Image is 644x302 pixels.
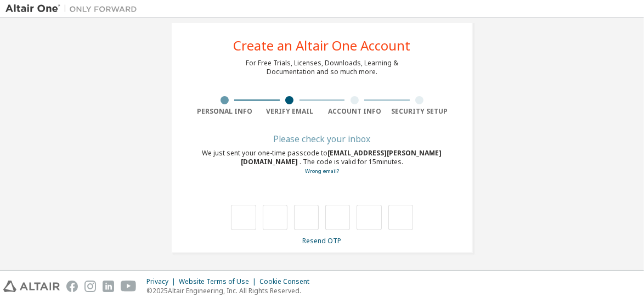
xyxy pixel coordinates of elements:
div: Security Setup [387,107,453,116]
img: youtube.svg [121,281,137,292]
p: © 2025 Altair Engineering, Inc. All Rights Reserved. [146,286,316,295]
div: Please check your inbox [192,136,452,142]
span: [EMAIL_ADDRESS][PERSON_NAME][DOMAIN_NAME] [241,148,442,166]
a: Go back to the registration form [305,167,339,175]
div: Privacy [146,277,179,286]
img: linkedin.svg [103,281,114,292]
a: Resend OTP [303,236,342,245]
div: Create an Altair One Account [234,39,411,52]
div: Personal Info [192,107,257,116]
img: facebook.svg [66,281,78,292]
div: Verify Email [257,107,323,116]
img: altair_logo.svg [3,281,60,292]
img: instagram.svg [84,281,96,292]
div: We just sent your one-time passcode to . The code is valid for 15 minutes. [192,149,452,176]
img: Altair One [5,3,143,14]
div: Website Terms of Use [179,277,259,286]
div: Cookie Consent [259,277,316,286]
div: Account Info [322,107,387,116]
div: For Free Trials, Licenses, Downloads, Learning & Documentation and so much more. [246,59,398,76]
